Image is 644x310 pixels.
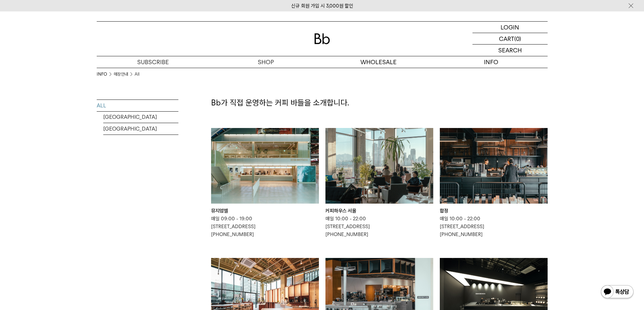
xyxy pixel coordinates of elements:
a: ALL [97,100,178,111]
a: 신규 회원 가입 시 3,000원 할인 [291,3,353,9]
p: (0) [514,33,521,44]
a: [GEOGRAPHIC_DATA] [103,123,178,135]
p: Bb가 직접 운영하는 커피 바들을 소개합니다. [211,97,548,108]
a: 뮤지엄엘 뮤지엄엘 매일 09:00 - 19:00[STREET_ADDRESS][PHONE_NUMBER] [211,128,319,238]
p: INFO [435,56,548,68]
a: [GEOGRAPHIC_DATA] [103,111,178,123]
a: SUBSCRIBE [97,56,209,68]
p: 매일 10:00 - 22:00 [STREET_ADDRESS] [PHONE_NUMBER] [325,215,433,238]
div: 뮤지엄엘 [211,207,319,215]
a: SHOP [209,56,322,68]
img: 뮤지엄엘 [211,128,319,204]
a: LOGIN [472,22,548,33]
p: 매일 10:00 - 22:00 [STREET_ADDRESS] [PHONE_NUMBER] [440,215,548,238]
a: 합정 합정 매일 10:00 - 22:00[STREET_ADDRESS][PHONE_NUMBER] [440,128,548,238]
a: CART (0) [472,33,548,45]
img: 합정 [440,128,548,204]
p: WHOLESALE [322,56,435,68]
li: INFO [97,71,114,78]
a: 커피하우스 서울 커피하우스 서울 매일 10:00 - 22:00[STREET_ADDRESS][PHONE_NUMBER] [325,128,433,238]
img: 로고 [314,33,330,44]
a: All [135,71,140,78]
p: CART [499,33,514,44]
div: 커피하우스 서울 [325,207,433,215]
p: SEARCH [498,45,522,56]
a: 매장안내 [114,71,128,78]
p: LOGIN [501,22,519,33]
img: 커피하우스 서울 [325,128,433,204]
div: 합정 [440,207,548,215]
img: 카카오톡 채널 1:1 채팅 버튼 [600,284,634,300]
p: 매일 09:00 - 19:00 [STREET_ADDRESS] [PHONE_NUMBER] [211,215,319,238]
